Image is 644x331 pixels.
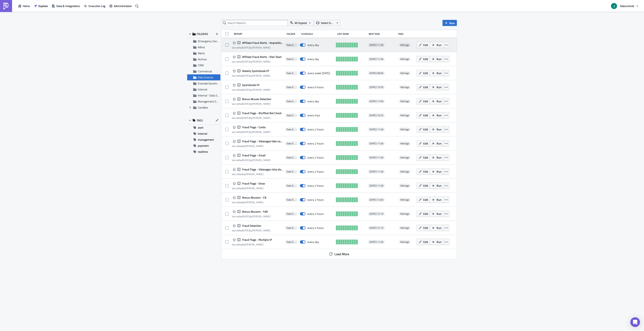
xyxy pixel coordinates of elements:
[400,85,409,89] span: Add tags
[198,69,212,73] span: Commercial
[400,198,409,202] span: Add tags
[232,243,272,246] div: last edited by [PERSON_NAME]
[287,170,296,173] span: Data Science
[399,156,411,160] span: Add tags
[241,69,269,73] span: Weekly Sportsbook KT
[400,71,409,75] span: Add tags
[430,211,443,217] button: Run
[308,240,319,244] div: every day
[430,42,443,48] button: Run
[3,3,9,9] img: PushMetrics
[107,3,134,9] button: Administration
[423,183,428,188] span: Edit
[308,156,324,159] div: every 2 hours
[114,4,132,8] span: Administration
[198,45,205,49] span: Adhoc
[287,142,296,145] span: Data Science
[609,2,641,10] button: Nabuminds
[437,183,442,188] span: Run
[232,144,283,148] div: last edited by [PERSON_NAME]
[241,238,272,242] span: Fraud Flags - Multiple IP
[437,85,442,89] span: Run
[287,226,296,230] span: Data Science
[243,88,250,92] time: 2025-08-05T11:56:06Z
[400,127,409,131] span: Add tags
[369,198,383,201] span: [DATE] 12:00
[430,70,443,76] button: Run
[423,71,428,75] span: Edit
[198,75,213,79] span: Data Science
[16,3,32,9] a: Home
[400,113,409,117] span: Add tags
[423,212,428,216] span: Edit
[430,225,443,231] button: Run
[314,20,340,26] button: Select Owner
[611,3,617,9] img: Avatar
[89,4,105,8] span: Execution Log
[399,226,411,230] span: Add tags
[232,201,266,204] div: last edited by [PERSON_NAME]
[369,100,383,103] span: [DATE] 11:00
[308,184,324,188] div: every 2 hours
[369,128,383,131] span: [DATE] 11:30
[630,317,640,327] div: Open Intercom Messenger
[430,182,443,189] button: Run
[187,125,220,131] button: alert
[241,125,266,129] span: Fraud Flags - Cards
[399,184,411,188] span: Add tags
[417,197,430,203] button: Edit
[423,226,428,230] span: Edit
[400,240,409,244] span: Add tags
[399,212,411,216] span: Add tags
[400,43,409,47] span: Add tags
[232,173,283,176] div: last edited by [PERSON_NAME]
[287,184,296,187] span: Data Science
[198,81,229,85] span: Example Dynamic Reports
[198,131,207,137] span: internal
[430,154,443,161] button: Run
[417,239,430,245] button: Edit
[399,85,411,89] span: Add tags
[241,168,283,171] span: Fraud Flags - Vidavegas risky deposit pattern
[198,87,207,91] span: Internal
[369,72,383,75] span: [DATE] 08:00
[287,57,296,61] span: Data Science
[82,3,107,9] a: Execution Log
[241,224,261,227] span: Fraud Detection
[232,88,270,91] div: last edited by [PERSON_NAME]
[423,43,428,47] span: Edit
[423,240,428,244] span: Edit
[241,182,265,185] span: Fraud Flags - Draw
[369,240,383,244] span: [DATE] 11:30
[326,250,352,258] button: Load More
[430,112,443,118] button: Run
[417,98,430,104] button: Edit
[417,140,430,147] button: Edit
[369,226,383,230] span: [DATE] 12:15
[369,114,383,117] span: [DATE] 10:25
[399,57,411,61] span: Add tags
[308,57,319,61] div: every day
[437,212,442,216] span: Run
[241,41,283,45] span: Affiliate Fraud Alerts - Acquisition Team
[369,142,383,145] span: [DATE] 11:30
[301,32,335,35] div: Schedule
[198,93,225,97] span: Internal - Data Science
[287,43,296,47] span: Data Science
[399,43,411,47] span: Add tags
[437,43,442,47] span: Run
[423,127,428,131] span: Edit
[369,212,383,215] span: [DATE] 12:10
[437,240,442,244] span: Run
[400,99,409,103] span: Add tags
[198,149,208,155] span: realtime
[423,85,428,89] span: Edit
[232,159,270,162] div: last edited by [PERSON_NAME]
[400,226,409,230] span: Add tags
[287,128,296,131] span: Data Science
[32,3,50,9] button: Explore
[417,56,430,62] button: Edit
[308,71,330,75] div: every week on Tuesday
[308,198,324,202] div: every 2 hours
[417,112,430,118] button: Edit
